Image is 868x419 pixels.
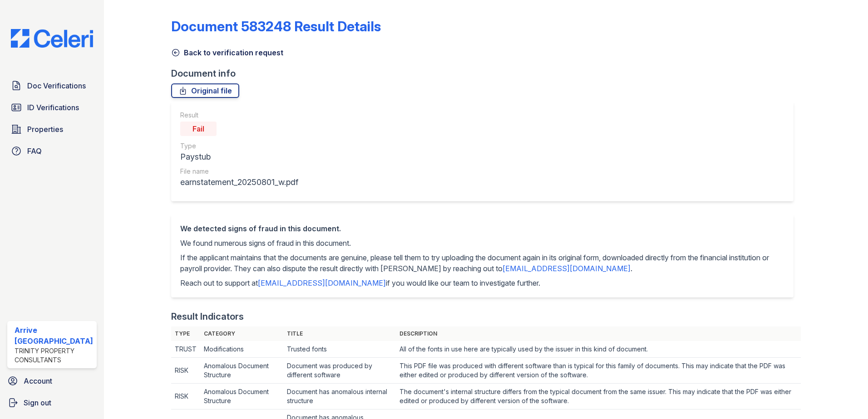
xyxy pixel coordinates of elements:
a: ID Verifications [7,98,97,117]
a: [EMAIL_ADDRESS][DOMAIN_NAME] [258,278,386,287]
th: Description [396,326,801,341]
td: All of the fonts in use here are typically used by the issuer in this kind of document. [396,341,801,358]
th: Category [200,326,284,341]
a: Properties [7,120,97,138]
span: Account [24,375,52,386]
td: Anomalous Document Structure [200,384,284,409]
img: CE_Logo_Blue-a8612792a0a2168367f1c8372b55b34899dd931a85d93a1a3d3e32e68fde9ad4.png [4,29,100,48]
p: If the applicant maintains that the documents are genuine, please tell them to try uploading the ... [180,252,785,274]
div: We detected signs of fraud in this document. [180,223,785,234]
div: Arrive [GEOGRAPHIC_DATA] [15,325,93,346]
td: Trusted fonts [283,341,395,358]
div: Result [180,111,298,120]
a: Doc Verifications [7,77,97,95]
div: File name [180,167,298,176]
td: RISK [171,384,200,409]
a: Original file [171,83,239,98]
div: Result Indicators [171,310,244,323]
td: Document was produced by different software [283,358,395,384]
a: Back to verification request [171,47,283,58]
p: Reach out to support at if you would like our team to investigate further. [180,278,785,288]
span: . [631,264,632,273]
th: Type [171,326,200,341]
div: earnstatement_20250801_w.pdf [180,176,298,189]
td: RISK [171,358,200,384]
div: Paystub [180,151,298,163]
a: FAQ [7,142,97,160]
div: Type [180,141,298,151]
span: ID Verifications [27,102,79,113]
th: Title [283,326,395,341]
td: Anomalous Document Structure [200,358,284,384]
td: TRUST [171,341,200,358]
div: Document info [171,67,801,80]
a: Sign out [4,394,100,412]
td: This PDF file was produced with different software than is typical for this family of documents. ... [396,358,801,384]
td: The document's internal structure differs from the typical document from the same issuer. This ma... [396,384,801,409]
td: Modifications [200,341,284,358]
div: Trinity Property Consultants [15,346,93,365]
a: [EMAIL_ADDRESS][DOMAIN_NAME] [503,264,631,273]
span: Sign out [24,397,51,408]
a: Document 583248 Result Details [171,18,381,34]
span: Doc Verifications [27,80,86,91]
span: FAQ [27,146,42,156]
span: Properties [27,124,63,135]
td: Document has anomalous internal structure [283,384,395,409]
div: Fail [180,122,217,136]
a: Account [4,372,100,390]
p: We found numerous signs of fraud in this document. [180,238,785,248]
